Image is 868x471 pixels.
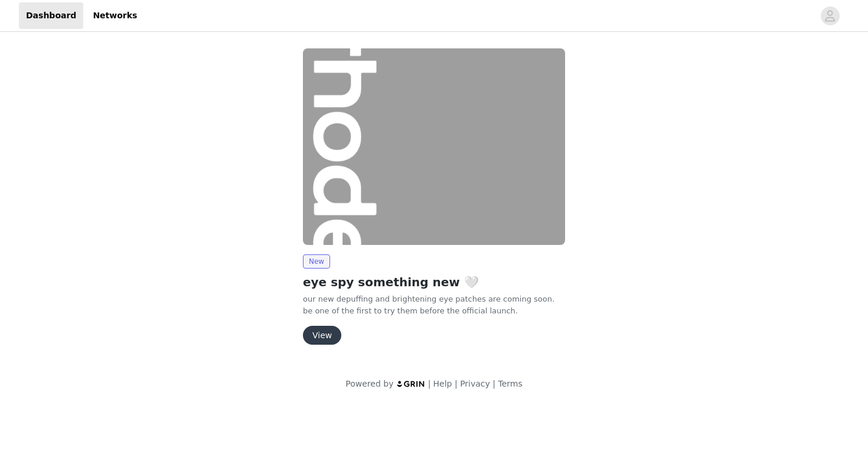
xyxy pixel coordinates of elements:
a: Terms [498,379,522,388]
span: New [303,254,330,269]
a: Networks [86,2,144,29]
button: View [303,326,341,345]
a: Privacy [460,379,490,388]
span: | [428,379,431,388]
a: View [303,331,341,340]
a: Help [433,379,452,388]
a: Dashboard [19,2,83,29]
img: rhode skin [303,48,565,245]
div: avatar [824,6,836,25]
span: | [455,379,458,388]
h2: eye spy something new 🤍 [303,273,565,291]
span: Powered by [345,379,393,388]
img: logo [396,380,426,388]
p: our new depuffing and brightening eye patches are coming soon. be one of the first to try them be... [303,293,565,316]
span: | [492,379,495,388]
